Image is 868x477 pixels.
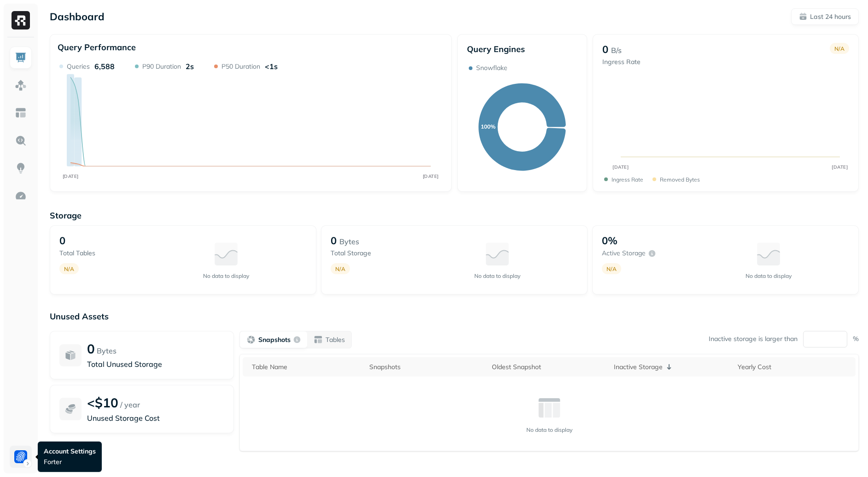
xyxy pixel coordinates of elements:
[15,162,27,174] img: Insights
[602,43,608,56] p: 0
[12,11,30,29] img: Ryft
[474,272,520,279] p: No data to display
[142,62,181,71] p: P90 Duration
[611,45,622,56] p: B/s
[120,399,140,410] p: / year
[63,173,79,179] tspan: [DATE]
[50,10,105,23] p: Dashboard
[331,249,417,258] p: Total storage
[853,335,859,343] p: %
[476,64,507,72] p: Snowflake
[50,311,859,322] p: Unused Assets
[59,234,65,247] p: 0
[492,363,605,371] div: Oldest Snapshot
[526,426,572,433] p: No data to display
[326,336,345,344] p: Tables
[832,164,848,170] tspan: [DATE]
[44,447,96,456] p: Account Settings
[203,272,249,279] p: No data to display
[64,265,74,272] p: N/A
[97,345,117,356] p: Bytes
[58,42,136,53] p: Query Performance
[810,12,851,21] p: Last 24 hours
[59,249,146,258] p: Total tables
[481,123,495,130] text: 100%
[613,164,629,170] tspan: [DATE]
[335,265,345,272] p: N/A
[423,173,439,179] tspan: [DATE]
[94,62,115,71] p: 6,588
[15,107,27,119] img: Asset Explorer
[15,52,27,64] img: Dashboard
[602,234,618,247] p: 0%
[265,62,278,71] p: <1s
[660,176,700,183] p: Removed bytes
[602,249,646,258] p: Active storage
[614,363,663,371] p: Inactive Storage
[44,458,96,466] p: Forter
[602,58,641,66] p: Ingress Rate
[258,336,291,344] p: Snapshots
[15,190,27,202] img: Optimization
[87,359,224,370] p: Total Unused Storage
[746,272,792,279] p: No data to display
[331,234,337,247] p: 0
[252,363,360,371] div: Table Name
[15,135,27,147] img: Query Explorer
[791,8,859,25] button: Last 24 hours
[67,62,90,71] p: Queries
[14,450,27,463] img: Forter
[87,341,95,357] p: 0
[221,62,260,71] p: P50 Duration
[467,44,578,54] p: Query Engines
[186,62,194,71] p: 2s
[606,265,617,272] p: N/A
[834,45,845,52] p: N/A
[87,395,118,411] p: <$10
[369,363,482,371] div: Snapshots
[87,412,224,424] p: Unused Storage Cost
[738,363,851,371] div: Yearly Cost
[709,335,798,343] p: Inactive storage is larger than
[612,176,643,183] p: Ingress Rate
[339,236,359,247] p: Bytes
[15,79,27,91] img: Assets
[50,210,859,221] p: Storage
